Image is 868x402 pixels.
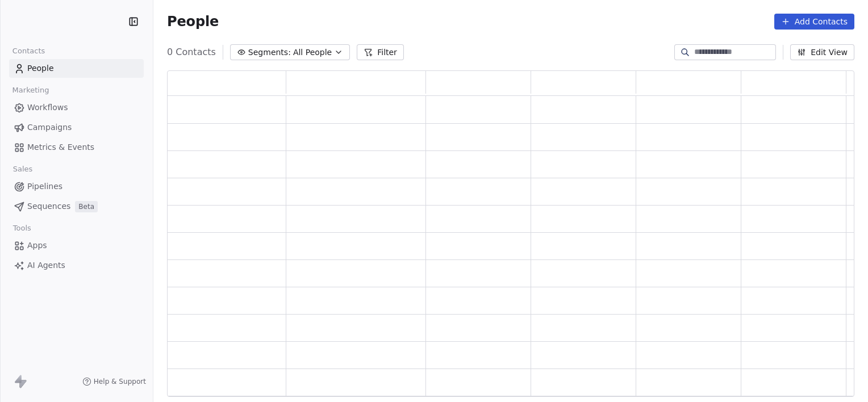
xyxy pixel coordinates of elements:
span: Contacts [7,43,50,60]
span: Sequences [27,200,70,212]
span: Campaigns [27,122,72,133]
span: 0 Contacts [167,45,216,59]
a: Campaigns [9,118,144,137]
a: AI Agents [9,256,144,275]
button: Edit View [790,44,854,60]
span: Metrics & Events [27,141,94,153]
span: Segments: [248,47,291,58]
button: Filter [357,44,404,60]
a: Metrics & Events [9,138,144,157]
span: All People [293,47,332,58]
a: Workflows [9,98,144,117]
span: People [167,13,219,30]
span: People [27,62,54,74]
span: Pipelines [27,181,62,192]
a: People [9,59,144,78]
button: Add Contacts [774,14,854,30]
span: Apps [27,240,47,252]
span: Tools [8,220,36,237]
span: Workflows [27,102,68,114]
a: Pipelines [9,177,144,196]
span: AI Agents [27,259,65,271]
a: Apps [9,236,144,255]
span: Help & Support [94,377,146,386]
a: SequencesBeta [9,197,144,216]
span: Beta [75,201,98,212]
a: Help & Support [82,377,146,386]
span: Sales [8,161,37,178]
span: Marketing [7,82,54,99]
